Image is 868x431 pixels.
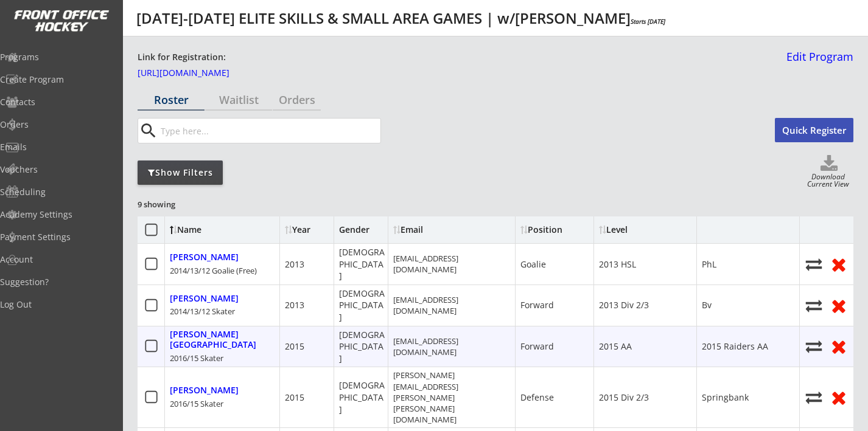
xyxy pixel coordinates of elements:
[631,17,665,26] em: Starts [DATE]
[170,294,239,304] div: [PERSON_NAME]
[393,370,510,425] div: [PERSON_NAME][EMAIL_ADDRESS][PERSON_NAME][PERSON_NAME][DOMAIN_NAME]
[803,173,853,190] div: Download Current View
[805,256,823,272] button: Move player
[520,226,589,234] div: Position
[393,226,503,234] div: Email
[170,265,257,276] div: 2014/13/12 Goalie (Free)
[520,258,546,271] div: Goalie
[393,253,510,275] div: [EMAIL_ADDRESS][DOMAIN_NAME]
[829,337,849,356] button: Remove from roster (no refund)
[170,353,223,364] div: 2016/15 Skater
[829,255,849,274] button: Remove from roster (no refund)
[805,155,853,173] button: Click to download full roster. Your browser settings may try to block it, check your security set...
[138,94,205,105] div: Roster
[775,118,853,142] button: Quick Register
[520,340,554,353] div: Forward
[702,299,712,311] div: Bv
[393,294,510,316] div: [EMAIL_ADDRESS][DOMAIN_NAME]
[339,329,386,365] div: [DEMOGRAPHIC_DATA]
[805,338,823,354] button: Move player
[702,258,716,271] div: PhL
[138,69,259,82] a: [URL][DOMAIN_NAME]
[599,299,649,311] div: 2013 Div 2/3
[158,119,380,143] input: Type here...
[599,340,632,353] div: 2015 AA
[393,336,510,357] div: [EMAIL_ADDRESS][DOMAIN_NAME]
[599,226,691,234] div: Level
[273,94,321,105] div: Orders
[170,385,239,396] div: [PERSON_NAME]
[339,226,376,234] div: Gender
[339,246,386,282] div: [DEMOGRAPHIC_DATA]
[285,226,329,234] div: Year
[170,329,275,350] div: [PERSON_NAME][GEOGRAPHIC_DATA]
[285,258,304,271] div: 2013
[285,391,304,404] div: 2015
[520,299,554,311] div: Forward
[138,199,225,210] div: 9 showing
[599,391,649,404] div: 2015 Div 2/3
[285,299,304,311] div: 2013
[170,306,235,317] div: 2014/13/12 Skater
[136,11,665,26] div: [DATE]-[DATE] ELITE SKILLS & SMALL AREA GAMES | w/[PERSON_NAME]
[805,389,823,405] button: Move player
[782,51,853,72] a: Edit Program
[829,388,849,407] button: Remove from roster (no refund)
[805,297,823,314] button: Move player
[829,296,849,315] button: Remove from roster (no refund)
[599,258,636,271] div: 2013 HSL
[285,340,304,353] div: 2015
[520,391,554,404] div: Defense
[205,94,272,105] div: Waitlist
[339,288,386,323] div: [DEMOGRAPHIC_DATA]
[170,226,269,234] div: Name
[13,10,110,32] img: FOH%20White%20Logo%20Transparent.png
[702,391,749,404] div: Springbank
[138,167,223,179] div: Show Filters
[702,340,768,353] div: 2015 Raiders AA
[138,51,228,64] div: Link for Registration:
[170,252,239,263] div: [PERSON_NAME]
[339,379,386,415] div: [DEMOGRAPHIC_DATA]
[170,398,223,409] div: 2016/15 Skater
[138,121,158,140] button: search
